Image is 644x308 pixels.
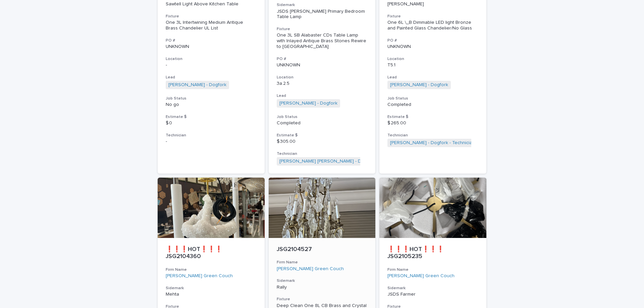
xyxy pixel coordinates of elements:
[277,266,344,272] a: [PERSON_NAME] Green Couch
[277,75,368,80] h3: Location
[387,246,478,260] p: ❗❗❗HOT❗❗❗ JSG2105235
[277,246,368,253] p: JSG2104527
[168,82,226,88] a: [PERSON_NAME] - Dogfork
[166,75,257,80] h3: Lead
[277,278,368,284] h3: Sidemark
[166,44,257,50] p: UNKNOWN
[387,267,478,272] h3: Firm Name
[166,246,257,260] p: ❗❗❗HOT❗❗❗ JSG2104360
[277,93,368,99] h3: Lead
[277,133,368,138] h3: Estimate $
[279,159,402,164] a: [PERSON_NAME] [PERSON_NAME] - Dogfork - Technician
[387,114,478,120] h3: Estimate $
[166,20,257,31] div: One 3L Intertwining Medium Antique Brass Chandelier UL List
[387,273,454,279] a: [PERSON_NAME] Green Couch
[387,20,478,31] div: One 6L \_B Dimmable LED light Bronze and Painted Glass Chandelier/No Glass
[277,139,368,144] p: $ 305.00
[166,133,257,138] h3: Technician
[277,285,368,290] p: Rally
[166,139,257,144] p: -
[166,38,257,43] h3: PO #
[166,273,233,279] a: [PERSON_NAME] Green Couch
[166,267,257,272] h3: Firm Name
[277,26,368,32] h3: Fixture
[166,286,257,291] h3: Sidemark
[387,62,478,68] p: T5.1
[166,292,257,297] p: Mehta
[277,9,368,20] p: JSDS [PERSON_NAME] Primary Bedroom Table Lamp
[279,101,337,106] a: [PERSON_NAME] - Dogfork
[387,56,478,62] h3: Location
[277,62,368,68] p: UNKNOWN
[277,56,368,62] h3: PO #
[166,102,257,108] p: No go
[387,44,478,50] p: UNKNOWN
[390,82,448,88] a: [PERSON_NAME] - Dogfork
[277,33,368,49] div: One 3L SB Alabaster CDs Table Lamp with Inlayed Antique Brass Stones Rewire to [GEOGRAPHIC_DATA]
[277,120,368,126] p: Completed
[387,38,478,43] h3: PO #
[387,96,478,101] h3: Job Status
[387,75,478,80] h3: Lead
[277,151,368,157] h3: Technician
[277,2,368,8] h3: Sidemark
[387,14,478,19] h3: Fixture
[387,286,478,291] h3: Sidemark
[166,114,257,120] h3: Estimate $
[387,1,478,7] p: [PERSON_NAME]
[166,1,257,7] p: Sawtell Light Above Kitchen Table
[387,133,478,138] h3: Technician
[387,102,478,108] p: Completed
[277,81,368,86] p: 3a.2.5
[277,260,368,265] h3: Firm Name
[387,292,478,297] p: JSDS Farmer
[277,297,368,302] h3: Fixture
[166,120,257,126] p: $ 0
[277,114,368,120] h3: Job Status
[390,140,475,146] a: [PERSON_NAME] - Dogfork - Technician
[166,62,257,68] p: -
[387,120,478,126] p: $ 265.00
[166,56,257,62] h3: Location
[166,14,257,19] h3: Fixture
[166,96,257,101] h3: Job Status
